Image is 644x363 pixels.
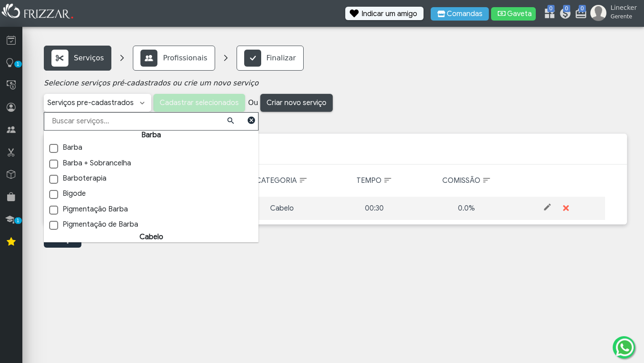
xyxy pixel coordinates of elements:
[507,10,530,17] span: Gaveta
[237,46,304,71] a: Finalizar
[559,7,568,23] a: 0
[610,3,637,13] span: Linecker
[267,96,326,110] span: Criar novo serviço
[248,98,258,107] span: Ou
[579,5,586,12] span: 0
[44,232,258,242] li: Cabelo
[48,189,86,198] label: Bigode
[491,7,536,21] button: Gaveta
[590,5,640,21] a: Linecker Gerente
[614,337,636,358] img: whatsapp.png
[345,7,424,20] button: Indicar um amigo
[563,5,570,12] span: 0
[575,7,584,23] a: 0
[44,79,258,87] i: Selecione serviços pré-cadastrados ou crie um novo serviço
[246,115,256,125] a: Close
[420,165,513,197] th: Comissão: activate to sort column ascending
[14,61,22,68] span: 1
[332,203,415,214] div: 00:30
[567,202,568,215] span: ui-button
[14,217,22,224] span: 1
[236,165,328,197] th: Categoria: activate to sort column ascending
[431,7,489,21] button: Comandas
[163,53,207,63] p: Profissionais
[260,94,333,112] button: Criar novo serviço
[48,205,128,214] label: Pigmentação Barba
[48,174,106,183] label: Barboterapia
[133,46,215,71] a: Profissionais
[561,199,574,217] button: ui-button
[48,159,131,168] label: Barba + Sobrancelha
[547,5,555,12] span: 0
[256,176,297,185] span: Categoria
[44,46,111,71] a: Serviços
[328,165,420,197] th: Tempo: activate to sort column ascending
[44,131,258,140] li: Barba
[48,220,138,229] label: Pigmentação de Barba
[74,53,104,63] p: Serviços
[267,53,296,63] p: Finalizar
[543,7,552,23] a: 0
[442,176,480,185] span: Comissão
[447,10,483,17] span: Comandas
[356,176,381,185] span: Tempo
[240,203,323,214] div: Cabelo
[51,115,235,127] input: Filter Input
[48,143,82,152] label: Barba
[47,97,134,108] li: Serviços pre-cadastrados
[361,10,417,17] span: Indicar um amigo
[425,203,508,214] div: 0.0%
[610,13,637,21] span: Gerente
